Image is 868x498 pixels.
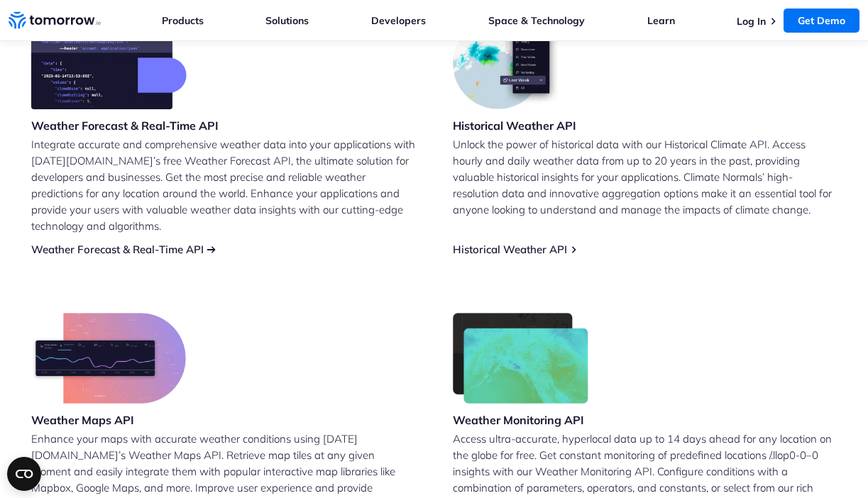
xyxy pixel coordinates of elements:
[162,14,204,27] a: Products
[9,10,101,31] a: Home link
[453,243,567,256] a: Historical Weather API
[647,14,675,27] a: Learn
[453,118,576,133] h3: Historical Weather API
[31,243,204,256] a: Weather Forecast & Real-Time API
[7,457,41,491] button: Open CMP widget
[453,136,837,218] p: Unlock the power of historical data with our Historical Climate API. Access hourly and daily weat...
[31,118,219,133] h3: Weather Forecast & Real-Time API
[784,9,859,33] a: Get Demo
[31,412,186,428] h3: Weather Maps API
[371,14,426,27] a: Developers
[453,412,589,428] h3: Weather Monitoring API
[737,15,766,28] a: Log In
[488,14,585,27] a: Space & Technology
[31,136,416,234] p: Integrate accurate and comprehensive weather data into your applications with [DATE][DOMAIN_NAME]...
[265,14,309,27] a: Solutions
